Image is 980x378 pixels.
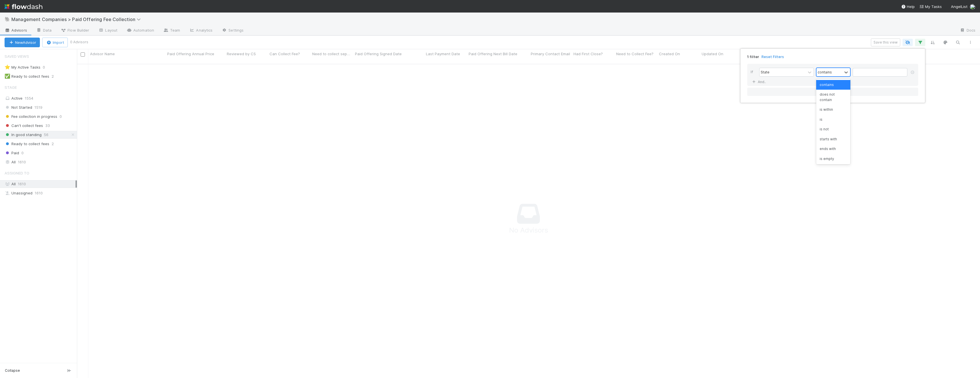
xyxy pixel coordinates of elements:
div: is not [816,124,850,134]
a: Reset Filters [761,54,784,59]
div: starts with [816,134,850,144]
span: 1 filter [747,54,759,59]
div: ends with [816,144,850,154]
a: And.. [751,78,769,86]
div: State [761,69,769,75]
div: is not empty [816,164,850,173]
div: does not contain [816,90,850,105]
button: Or if... [747,88,918,96]
div: is empty [816,154,850,164]
div: is [816,115,850,124]
div: contains [818,69,832,75]
div: If [751,68,759,78]
div: is within [816,105,850,114]
div: contains [816,80,850,90]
